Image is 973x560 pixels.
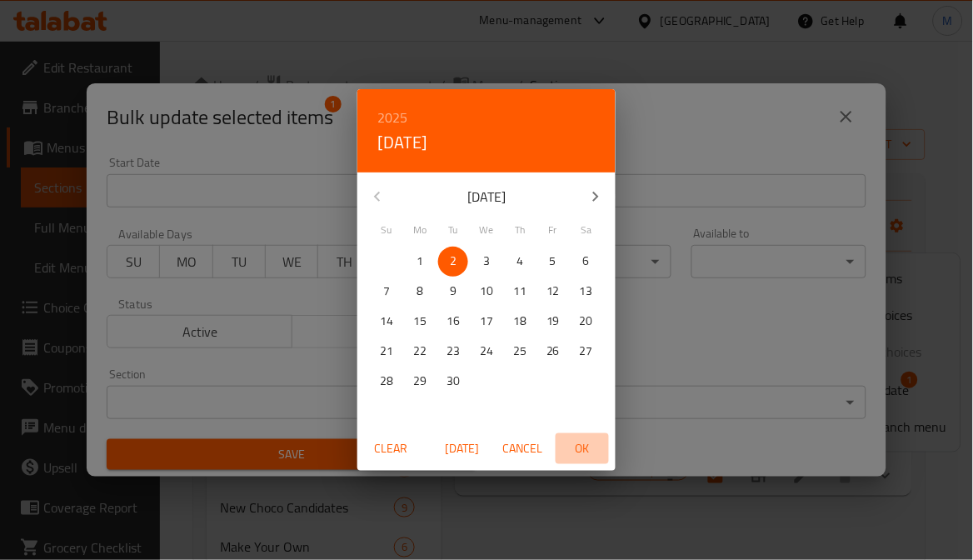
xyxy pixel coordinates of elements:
p: 21 [380,341,393,362]
p: 3 [483,251,490,272]
button: Clear [364,433,417,464]
p: 2 [450,251,457,272]
button: 28 [372,367,402,397]
button: 20 [571,307,601,337]
p: [DATE] [397,187,576,207]
button: 8 [405,277,435,307]
span: [DATE] [442,438,482,459]
p: 20 [580,311,593,332]
p: 13 [580,281,593,302]
p: 28 [380,371,393,392]
button: 13 [571,277,601,307]
p: 12 [546,281,560,302]
p: 16 [447,311,460,332]
button: 14 [372,307,402,337]
p: 30 [447,371,460,392]
button: [DATE] [377,129,427,156]
button: 11 [505,277,535,307]
p: 8 [417,281,423,302]
button: 26 [538,337,568,367]
button: 7 [372,277,402,307]
button: 16 [438,307,468,337]
button: 17 [472,307,501,337]
p: 1 [417,251,423,272]
span: Clear [371,438,411,459]
p: 22 [413,341,427,362]
p: 29 [413,371,427,392]
button: 2 [438,247,468,277]
button: 21 [372,337,402,367]
p: 15 [413,311,427,332]
button: 15 [405,307,435,337]
p: 6 [583,251,590,272]
button: 25 [505,337,535,367]
button: 18 [505,307,535,337]
p: 27 [580,341,593,362]
p: 5 [550,251,556,272]
button: Cancel [496,433,549,464]
button: 10 [472,277,501,307]
p: 7 [383,281,390,302]
span: Cancel [502,438,542,459]
button: 19 [538,307,568,337]
p: 19 [546,311,560,332]
p: 26 [546,341,560,362]
button: [DATE] [436,433,489,464]
p: 23 [447,341,460,362]
p: 25 [513,341,526,362]
button: 3 [472,247,501,277]
span: OK [562,438,602,459]
span: We [472,222,501,237]
p: 9 [450,281,457,302]
span: Su [372,222,402,237]
button: 6 [571,247,601,277]
p: 4 [516,251,523,272]
p: 10 [480,281,493,302]
button: 5 [538,247,568,277]
p: 11 [513,281,526,302]
p: 18 [513,311,526,332]
button: OK [556,433,609,464]
p: 24 [480,341,493,362]
button: 9 [438,277,468,307]
span: Tu [438,222,468,237]
button: 22 [405,337,435,367]
button: 1 [405,247,435,277]
button: 30 [438,367,468,397]
button: 2025 [377,106,407,129]
button: 27 [571,337,601,367]
span: Sa [571,222,601,237]
span: Mo [405,222,435,237]
span: Th [505,222,535,237]
button: 23 [438,337,468,367]
p: 14 [380,311,393,332]
p: 17 [480,311,493,332]
button: 12 [538,277,568,307]
span: Fr [538,222,568,237]
button: 29 [405,367,435,397]
button: 24 [472,337,501,367]
button: 4 [505,247,535,277]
